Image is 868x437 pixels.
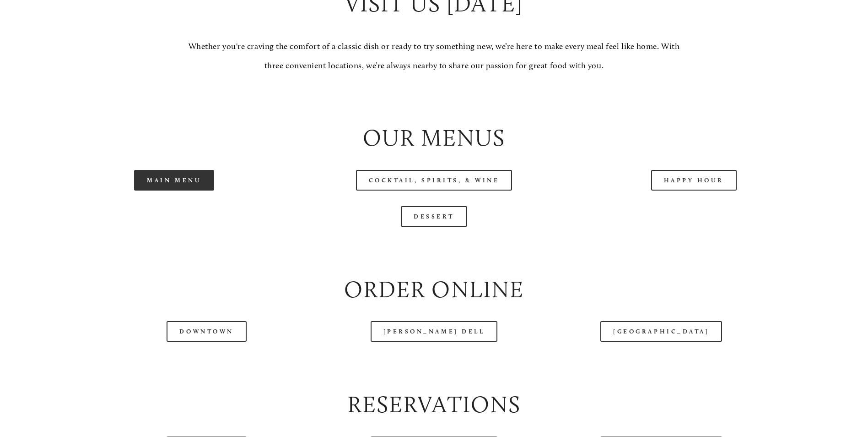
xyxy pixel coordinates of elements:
a: Dessert [401,206,467,227]
h2: Order Online [52,273,816,306]
a: Main Menu [134,170,214,191]
a: Cocktail, Spirits, & Wine [356,170,512,191]
a: Happy Hour [651,170,737,191]
h2: Our Menus [52,122,816,154]
h2: Reservations [52,388,816,421]
a: [GEOGRAPHIC_DATA] [600,321,722,342]
a: [PERSON_NAME] Dell [371,321,498,342]
a: Downtown [167,321,246,342]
